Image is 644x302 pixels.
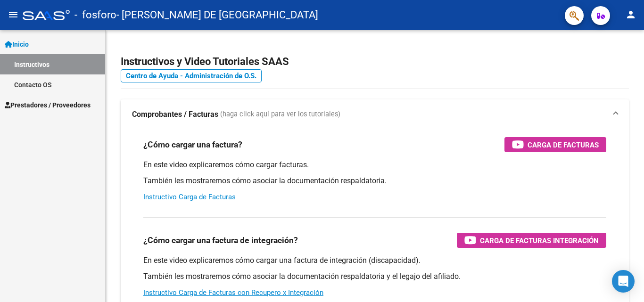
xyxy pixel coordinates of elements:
span: - [PERSON_NAME] DE [GEOGRAPHIC_DATA] [116,5,318,25]
button: Carga de Facturas Integración [457,233,606,248]
mat-expansion-panel-header: Comprobantes / Facturas (haga click aquí para ver los tutoriales) [121,99,629,130]
span: - fosforo [74,5,116,25]
p: En este video explicaremos cómo cargar facturas. [143,160,606,170]
button: Carga de Facturas [504,137,606,152]
div: Open Intercom Messenger [612,270,635,293]
strong: Comprobantes / Facturas [132,109,218,120]
span: (haga click aquí para ver los tutoriales) [220,109,340,120]
p: En este video explicaremos cómo cargar una factura de integración (discapacidad). [143,255,606,266]
span: Inicio [5,39,29,49]
a: Instructivo Carga de Facturas [143,193,236,201]
a: Centro de Ayuda - Administración de O.S. [121,69,262,82]
p: También les mostraremos cómo asociar la documentación respaldatoria. [143,176,606,186]
span: Prestadores / Proveedores [5,100,91,110]
span: Carga de Facturas [528,139,599,151]
h2: Instructivos y Video Tutoriales SAAS [121,53,629,71]
h3: ¿Cómo cargar una factura de integración? [143,234,298,247]
mat-icon: person [625,9,636,20]
p: También les mostraremos cómo asociar la documentación respaldatoria y el legajo del afiliado. [143,271,606,282]
mat-icon: menu [8,9,19,20]
span: Carga de Facturas Integración [480,235,599,246]
a: Instructivo Carga de Facturas con Recupero x Integración [143,288,323,297]
h3: ¿Cómo cargar una factura? [143,138,242,151]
